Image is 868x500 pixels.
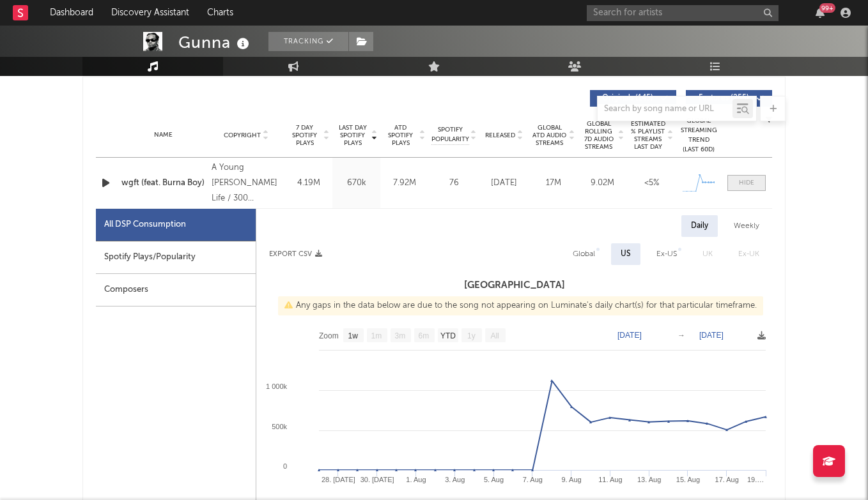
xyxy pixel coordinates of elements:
[679,116,718,155] div: Global Streaming Trend (Last 60D)
[96,209,256,241] div: All DSP Consumption
[590,90,676,107] button: Originals(145)
[384,124,417,147] span: ATD Spotify Plays
[336,124,369,147] span: Last Day Spotify Plays
[419,331,430,340] text: 6m
[178,32,252,53] div: Gunna
[319,331,339,340] text: Zoom
[224,132,261,139] span: Copyright
[360,476,394,483] text: 30. [DATE]
[272,423,287,430] text: 500k
[747,476,764,483] text: 19.…
[587,5,779,21] input: Search for artists
[637,476,661,483] text: 13. Aug
[816,8,825,18] button: 99+
[96,241,256,274] div: Spotify Plays/Popularity
[598,104,732,114] input: Search by song name or URL
[445,476,465,483] text: 3. Aug
[485,132,515,139] span: Released
[121,130,205,140] div: Name
[406,476,426,483] text: 1. Aug
[598,476,622,483] text: 11. Aug
[699,331,724,340] text: [DATE]
[581,120,616,151] span: Global Rolling 7D Audio Streams
[694,95,753,102] span: Features ( 255 )
[523,476,543,483] text: 7. Aug
[617,331,642,340] text: [DATE]
[384,177,425,190] div: 7.92M
[121,177,205,190] a: wgft (feat. Burna Boy)
[819,3,835,13] div: 99 +
[288,177,329,190] div: 4.19M
[283,462,287,470] text: 0
[348,331,359,340] text: 1w
[484,476,504,483] text: 5. Aug
[532,177,575,190] div: 17M
[288,124,322,147] span: 7 Day Spotify Plays
[630,120,665,151] span: Estimated % Playlist Streams Last Day
[483,177,525,190] div: [DATE]
[96,274,256,307] div: Composers
[395,331,406,340] text: 3m
[322,476,355,483] text: 28. [DATE]
[431,125,469,144] span: Spotify Popularity
[715,476,739,483] text: 17. Aug
[268,32,348,51] button: Tracking
[278,296,763,315] div: Any gaps in the data below are due to the song not appearing on Luminate's daily chart(s) for tha...
[598,95,657,102] span: Originals ( 145 )
[212,160,281,206] div: A Young [PERSON_NAME] Life / 300 Entertainment release., © 2025 Gunna Music, LLC exclusively lice...
[269,250,322,258] button: Export CSV
[440,331,456,340] text: YTD
[724,215,769,237] div: Weekly
[686,90,772,107] button: Features(255)
[371,331,382,340] text: 1m
[256,278,772,293] h3: [GEOGRAPHIC_DATA]
[573,246,595,262] div: Global
[266,383,288,390] text: 1 000k
[621,246,631,262] div: US
[431,177,476,190] div: 76
[676,476,700,483] text: 15. Aug
[490,331,499,340] text: All
[656,246,677,262] div: Ex-US
[467,331,476,340] text: 1y
[581,177,624,190] div: 9.02M
[678,331,685,340] text: →
[532,124,567,147] span: Global ATD Audio Streams
[630,177,673,190] div: <5%
[561,476,581,483] text: 9. Aug
[336,177,377,190] div: 670k
[104,217,186,232] div: All DSP Consumption
[681,215,718,237] div: Daily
